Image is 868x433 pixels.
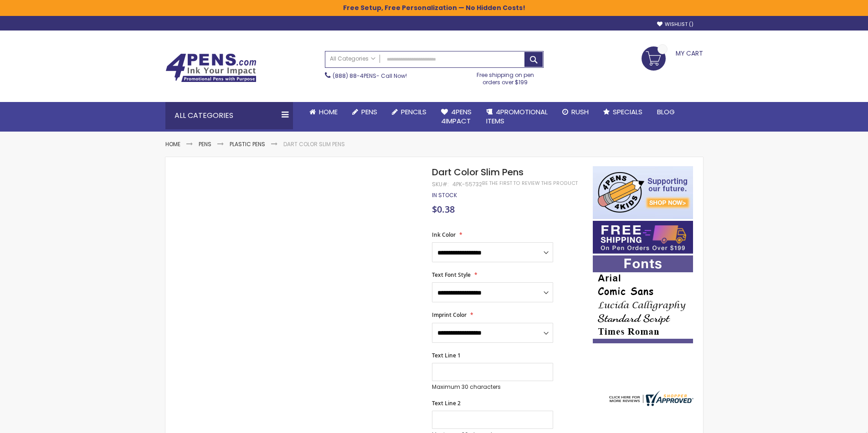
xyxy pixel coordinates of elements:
[571,107,589,117] span: Rush
[596,102,650,122] a: Specials
[482,180,578,187] a: Be the first to review this product
[432,351,461,359] span: Text Line 1
[432,231,456,239] span: Ink Color
[657,21,693,28] a: Wishlist
[432,180,449,188] strong: SKU
[607,400,693,408] a: 4pens.com certificate URL
[613,107,642,117] span: Specials
[165,102,293,129] div: All Categories
[319,107,338,117] span: Home
[333,72,407,80] span: - Call Now!
[432,203,455,215] span: $0.38
[593,166,693,219] img: 4pens 4 kids
[441,107,472,126] span: 4Pens 4impact
[325,51,380,66] a: All Categories
[452,181,482,188] div: 4pk-55732
[230,140,265,148] a: Plastic Pens
[432,383,553,391] p: Maximum 30 characters
[593,255,693,343] img: font-personalization-examples
[432,191,457,199] span: In stock
[385,102,434,122] a: Pencils
[432,271,471,279] span: Text Font Style
[650,102,682,122] a: Blog
[283,141,345,148] li: Dart Color Slim Pens
[165,140,180,148] a: Home
[345,102,385,122] a: Pens
[199,140,211,148] a: Pens
[434,102,479,132] a: 4Pens4impact
[555,102,596,122] a: Rush
[607,391,693,406] img: 4pens.com widget logo
[432,311,467,319] span: Imprint Color
[657,107,675,117] span: Blog
[479,102,555,132] a: 4PROMOTIONALITEMS
[432,399,461,407] span: Text Line 2
[467,68,544,86] div: Free shipping on pen orders over $199
[330,55,375,62] span: All Categories
[165,53,257,82] img: 4Pens Custom Pens and Promotional Products
[361,107,377,117] span: Pens
[432,166,524,178] span: Dart Color Slim Pens
[401,107,426,117] span: Pencils
[302,102,345,122] a: Home
[593,221,693,254] img: Free shipping on orders over $199
[432,192,457,199] div: Availability
[333,72,376,80] a: (888) 88-4PENS
[486,107,548,126] span: 4PROMOTIONAL ITEMS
